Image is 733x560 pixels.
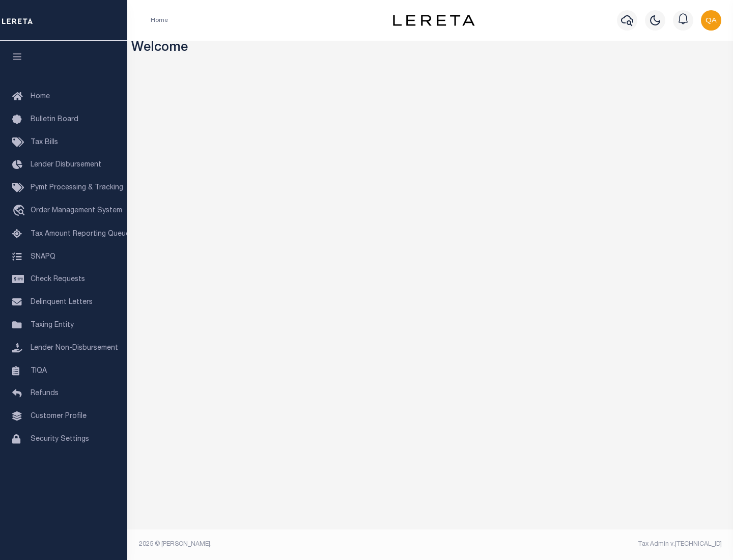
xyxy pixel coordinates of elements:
span: Refunds [31,390,59,397]
span: Tax Bills [31,139,58,146]
span: Lender Disbursement [31,161,101,169]
span: Delinquent Letters [31,299,93,306]
h3: Welcome [131,41,729,57]
span: Bulletin Board [31,116,78,123]
i: travel_explore [12,205,29,218]
li: Home [151,16,168,25]
span: Security Settings [31,436,89,443]
span: Tax Amount Reporting Queue [31,231,130,238]
div: 2025 © [PERSON_NAME]. [131,540,431,549]
img: logo-dark.svg [393,15,474,26]
span: SNAPQ [31,253,55,260]
span: Pymt Processing & Tracking [31,184,123,191]
span: Taxing Entity [31,322,74,329]
span: Customer Profile [31,413,87,420]
span: Lender Non-Disbursement [31,345,118,352]
img: svg+xml;base64,PHN2ZyB4bWxucz0iaHR0cDovL3d3dy53My5vcmcvMjAwMC9zdmciIHBvaW50ZXItZXZlbnRzPSJub25lIi... [701,10,721,31]
span: Check Requests [31,276,85,283]
div: Tax Admin v.[TECHNICAL_ID] [438,540,722,549]
span: TIQA [31,367,47,374]
span: Home [31,93,50,100]
span: Order Management System [31,207,122,214]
